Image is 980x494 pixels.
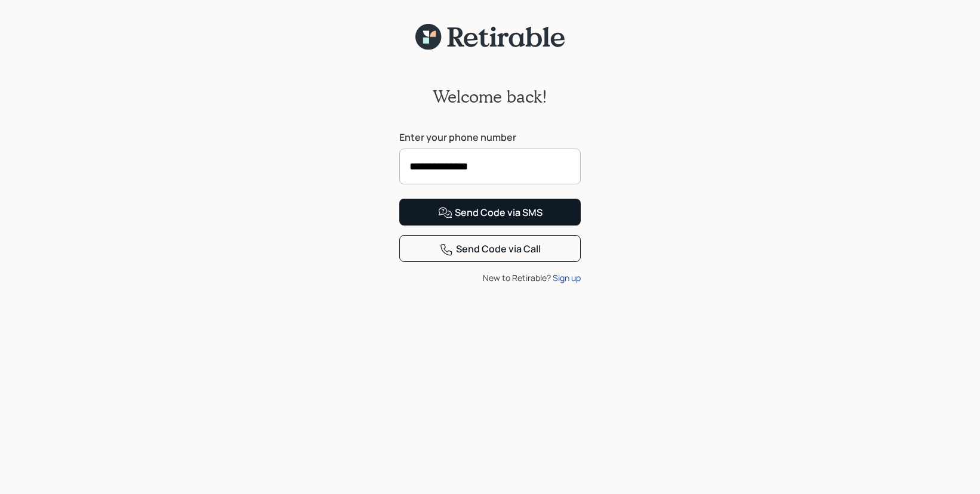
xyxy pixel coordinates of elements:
div: New to Retirable? [399,271,581,284]
div: Send Code via SMS [438,206,543,220]
button: Send Code via Call [399,235,581,262]
h2: Welcome back! [433,87,547,107]
div: Send Code via Call [439,242,541,257]
div: Sign up [553,271,581,284]
button: Send Code via SMS [399,199,581,226]
label: Enter your phone number [399,131,581,144]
